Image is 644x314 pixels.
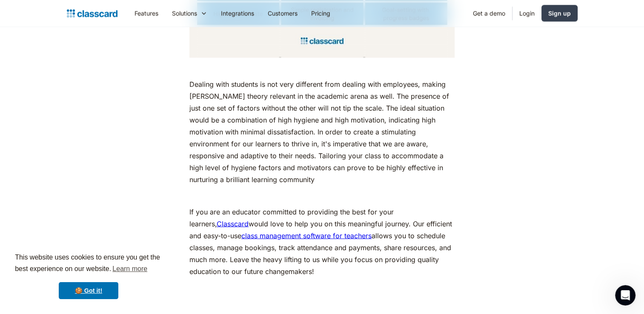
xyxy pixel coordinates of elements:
a: Sign up [541,5,578,22]
p: ‍ [189,282,455,294]
p: ‍ [189,298,455,310]
div: Solutions [165,4,214,23]
a: home [67,8,117,20]
a: Login [512,4,541,23]
a: Get a demo [466,4,512,23]
div: Sign up [548,9,571,18]
p: If you are an educator committed to providing the best for your learners, would love to help you ... [189,206,455,277]
a: learn more about cookies [111,263,149,275]
span: This website uses cookies to ensure you get the best experience on our website. [15,252,162,275]
a: Features [128,4,165,23]
a: Pricing [304,4,337,23]
div: cookieconsent [7,244,170,307]
a: class management software for teachers [241,231,372,240]
a: dismiss cookie message [59,282,118,299]
a: Classcard [217,220,249,228]
p: Dealing with students is not very different from dealing with employees, making [PERSON_NAME] the... [189,78,455,186]
iframe: Intercom live chat [615,285,635,305]
p: ‍ [189,62,455,74]
a: Customers [261,4,304,23]
div: Solutions [172,9,197,18]
a: Integrations [214,4,261,23]
p: ‍ [189,190,455,202]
